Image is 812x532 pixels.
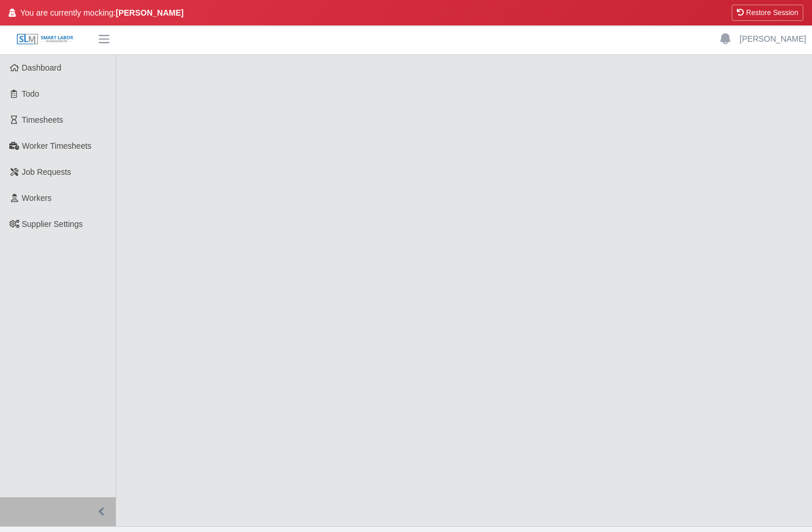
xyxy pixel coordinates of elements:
[22,193,52,203] span: Workers
[22,115,64,124] span: Timesheets
[22,167,72,177] span: Job Requests
[22,89,39,98] span: Todo
[16,33,74,46] img: SLM Logo
[732,5,803,21] button: Restore Session
[116,8,183,17] strong: [PERSON_NAME]
[22,141,91,151] span: Worker Timesheets
[22,219,83,229] span: Supplier Settings
[20,7,184,19] span: You are currently mocking:
[22,63,62,72] span: Dashboard
[740,33,806,45] a: [PERSON_NAME]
